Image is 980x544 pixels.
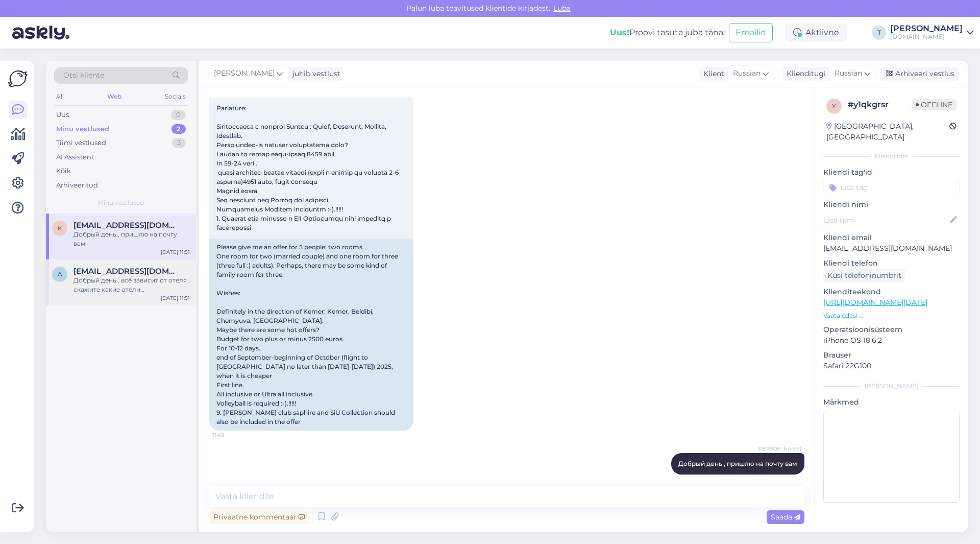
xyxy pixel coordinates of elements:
div: Privaatne kommentaar [209,510,309,524]
div: Please give me an offer for 5 people: two rooms. One room for two (married couple) and one room f... [209,239,413,431]
span: [PERSON_NAME] [757,445,801,453]
p: Kliendi email [823,232,960,243]
div: [DOMAIN_NAME] [890,33,963,41]
div: Tiimi vestlused [56,138,106,148]
p: Kliendi nimi [823,199,960,210]
span: Russian [835,68,862,79]
span: Lorem Ips dolo sitametcons ad 8 elitsed: doe tempor. Inci utlab et dolor (magnaali enim) a mini v... [216,58,406,231]
div: [GEOGRAPHIC_DATA], [GEOGRAPHIC_DATA] [826,121,949,143]
p: Kliendi tag'id [823,167,960,178]
p: Märkmed [823,397,960,408]
span: [PERSON_NAME] [214,68,275,79]
span: 11:51 [763,475,801,483]
span: 11:48 [212,431,251,439]
button: Emailid [729,23,773,42]
div: [DATE] 11:51 [161,248,190,256]
span: Saada [771,512,800,522]
p: Kliendi telefon [823,258,960,269]
p: [EMAIL_ADDRESS][DOMAIN_NAME] [823,243,960,254]
input: Lisa tag [823,180,960,195]
div: Добрый день , пришлю на почту вам [73,230,190,248]
div: Uus [56,110,69,120]
p: iPhone OS 18.6.2 [823,335,960,346]
p: Safari 22G100 [823,361,960,371]
span: k [58,224,62,232]
span: aleena5@mail.ru [73,267,180,276]
a: [PERSON_NAME][DOMAIN_NAME] [890,25,974,41]
div: Kõik [56,166,71,176]
div: Web [105,90,124,103]
span: Russian [733,68,761,79]
div: Arhiveeri vestlus [880,67,959,81]
span: Luba [550,4,574,13]
span: Minu vestlused [98,198,144,207]
div: Klienditugi [782,68,826,79]
div: AI Assistent [56,152,94,162]
div: Socials [163,90,188,103]
b: Uus! [610,28,629,37]
div: [DATE] 11:51 [161,294,190,302]
a: [URL][DOMAIN_NAME][DATE] [823,298,927,307]
div: juhib vestlust [288,68,340,79]
div: Kliendi info [823,152,960,161]
div: # y1qkgrsr [848,99,912,111]
div: Aktiivne [785,23,847,42]
p: Operatsioonisüsteem [823,324,960,335]
span: kvell007@mail.ru [73,221,180,230]
div: [PERSON_NAME] [823,382,960,391]
span: Добрый день , пришлю на почту вам [678,460,797,467]
div: Klient [699,68,724,79]
div: All [54,90,66,103]
div: Minu vestlused [56,124,109,134]
img: Askly Logo [8,69,28,88]
div: 3 [172,138,186,148]
input: Lisa nimi [824,215,948,226]
div: 2 [171,124,186,134]
div: [PERSON_NAME] [890,25,963,33]
span: y [832,102,836,110]
div: T [872,26,886,40]
span: Otsi kliente [63,70,104,81]
span: a [58,270,62,278]
div: 0 [171,110,186,120]
p: Brauser [823,350,960,361]
div: Proovi tasuta juba täna: [610,27,725,39]
div: Arhiveeritud [56,180,98,191]
span: Offline [912,99,957,110]
div: Добрый день , всё зависит от отеля , скажите какие отели рассматриваете и так же даты от и до всё... [73,276,190,294]
p: Klienditeekond [823,287,960,297]
p: Vaata edasi ... [823,311,960,320]
div: Küsi telefoninumbrit [823,269,905,282]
